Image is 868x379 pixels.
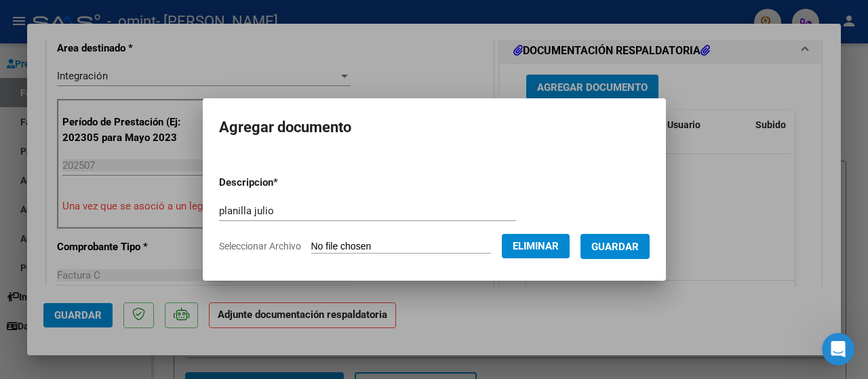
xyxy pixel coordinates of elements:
iframe: Intercom live chat [822,333,854,365]
button: Guardar [580,234,650,259]
button: Eliminar [502,234,570,258]
span: Guardar [591,241,639,253]
h2: Agregar documento [219,115,650,140]
span: Eliminar [513,240,559,252]
span: Seleccionar Archivo [219,241,301,252]
p: Descripcion [219,175,349,191]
